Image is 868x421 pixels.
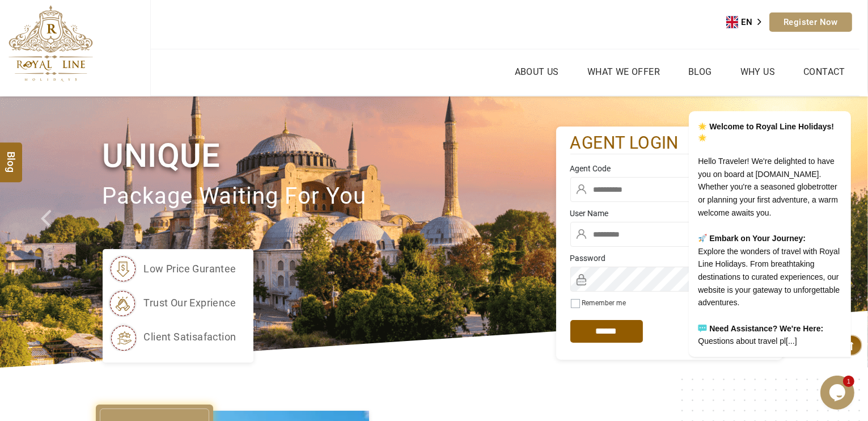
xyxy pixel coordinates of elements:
label: Remember me [582,299,626,307]
label: Agent Code [570,163,769,174]
li: client satisafaction [108,323,236,351]
li: trust our exprience [108,289,236,317]
p: package waiting for you [103,178,556,216]
a: What we Offer [585,64,663,80]
h2: agent login [570,132,769,154]
iframe: chat widget [820,376,857,410]
img: The Royal Line Holidays [9,5,93,82]
a: Check next prev [26,96,70,368]
a: About Us [512,64,562,80]
label: User Name [570,208,769,219]
span: Blog [4,151,19,161]
label: Password [570,252,769,264]
li: low price gurantee [108,255,236,283]
h1: Unique [103,134,556,177]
